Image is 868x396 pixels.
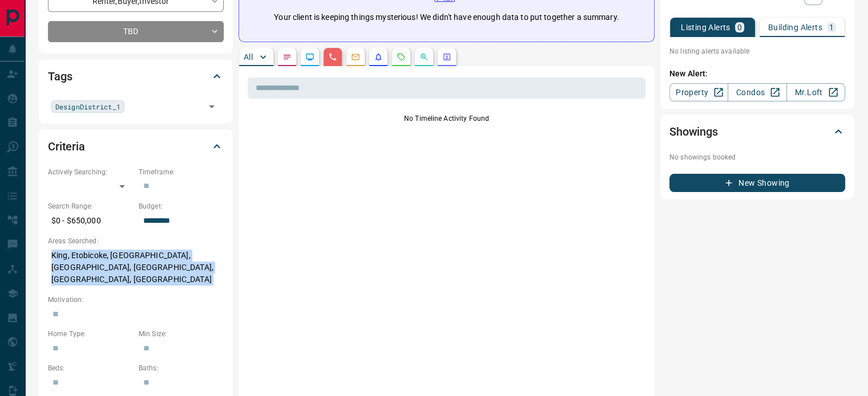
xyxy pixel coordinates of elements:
p: Beds: [48,363,133,373]
p: New Alert: [669,68,845,80]
svg: Opportunities [419,52,429,62]
p: All [244,53,253,61]
p: Building Alerts [768,23,822,31]
p: No Timeline Activity Found [248,113,645,124]
p: Min Size: [139,329,224,339]
p: Your client is keeping things mysterious! We didn't have enough data to put together a summary. [274,11,619,23]
svg: Emails [351,52,360,62]
p: Baths: [139,363,224,373]
div: Showings [669,118,845,145]
svg: Agent Actions [442,52,451,62]
p: 1 [829,23,834,31]
h2: Criteria [48,137,85,156]
p: 0 [737,23,742,31]
p: Timeframe: [139,167,224,177]
p: Motivation: [48,295,224,305]
svg: Calls [328,52,337,62]
h2: Showings [669,123,718,141]
svg: Listing Alerts [374,52,383,62]
p: King, Etobicoke, [GEOGRAPHIC_DATA], [GEOGRAPHIC_DATA], [GEOGRAPHIC_DATA], [GEOGRAPHIC_DATA], [GEO... [48,246,224,289]
div: Criteria [48,133,224,160]
p: No showings booked [669,152,845,162]
h2: Tags [48,67,72,85]
button: Open [204,99,220,115]
div: TBD [48,21,224,42]
p: Budget: [139,201,224,211]
p: Actively Searching: [48,167,133,177]
svg: Requests [397,52,406,62]
p: No listing alerts available [669,46,845,56]
svg: Notes [282,52,292,62]
button: New Showing [669,174,845,192]
a: Property [669,83,728,101]
p: Areas Searched: [48,236,224,246]
span: DesignDistrict_1 [55,101,120,112]
p: Home Type: [48,329,133,339]
p: Listing Alerts [681,23,730,31]
p: $0 - $650,000 [48,211,133,230]
div: Tags [48,63,224,90]
a: Condos [728,83,786,101]
svg: Lead Browsing Activity [305,52,314,62]
p: Search Range: [48,201,133,211]
a: Mr.Loft [786,83,845,101]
